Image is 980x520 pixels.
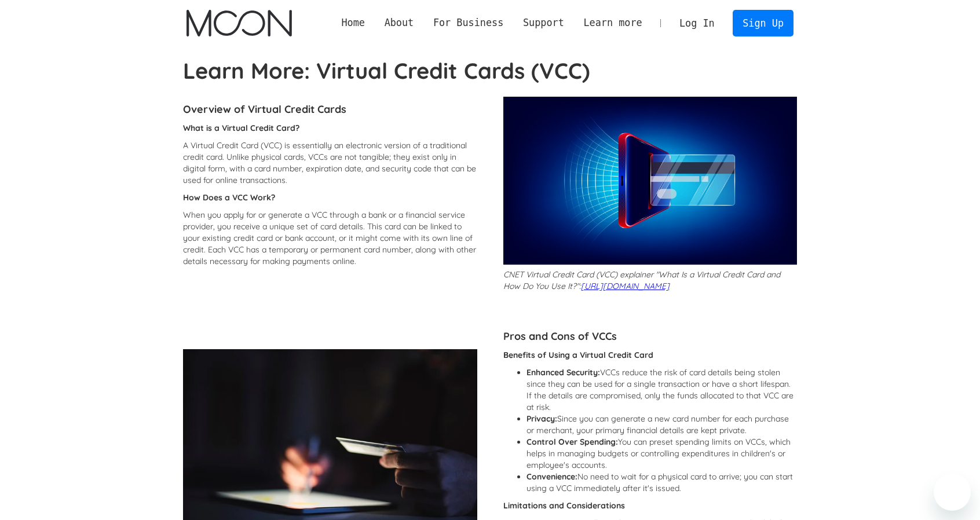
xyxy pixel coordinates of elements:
p: When you apply for or generate a VCC through a bank or a financial service provider, you receive ... [183,209,477,267]
div: For Business [433,16,503,30]
a: Log In [670,10,724,36]
strong: Learn More: Virtual Credit Cards (VCC) [183,57,590,85]
div: Learn more [583,16,642,30]
div: Support [523,16,564,30]
div: Learn more [574,16,652,30]
strong: Control Over Spending: [526,437,618,447]
strong: How Does a VCC Work? [183,192,275,203]
img: Moon Logo [187,10,291,36]
iframe: Button to launch messaging window [934,474,971,511]
div: Support [513,16,573,30]
li: You can preset spending limits on VCCs, which helps in managing budgets or controlling expenditur... [526,436,798,471]
h4: Pros and Cons of VCCs [503,329,798,343]
strong: Limitations and Considerations [503,500,625,511]
li: No need to wait for a physical card to arrive; you can start using a VCC immediately after it's i... [526,471,798,494]
a: [URL][DOMAIN_NAME] [581,281,670,291]
li: Since you can generate a new card number for each purchase or merchant, your primary financial de... [526,413,798,436]
div: About [375,16,423,30]
strong: Enhanced Security: [526,367,600,378]
a: Sign Up [733,10,793,36]
li: VCCs reduce the risk of card details being stolen since they can be used for a single transaction... [526,367,798,413]
p: CNET Virtual Credit Card (VCC) explainer "What Is a Virtual Credit Card and How Do You Use It?": [503,269,798,292]
div: About [385,16,414,30]
strong: What is a Virtual Credit Card? [183,123,299,133]
h4: Overview of Virtual Credit Cards [183,102,477,116]
strong: Privacy: [526,413,557,424]
strong: Benefits of Using a Virtual Credit Card [503,350,653,360]
a: Home [332,16,375,30]
strong: Convenience: [526,471,577,482]
div: For Business [423,16,513,30]
p: A Virtual Credit Card (VCC) is essentially an electronic version of a traditional credit card. Un... [183,140,477,186]
a: home [187,10,291,36]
